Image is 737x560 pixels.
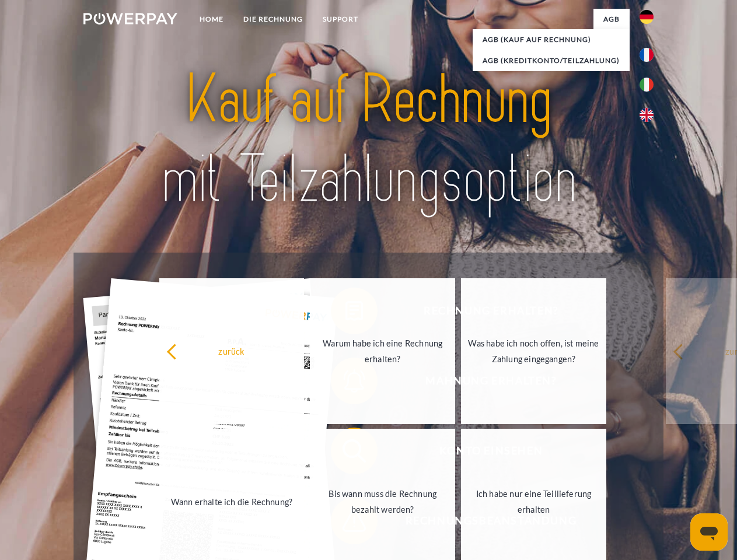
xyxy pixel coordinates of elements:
[317,486,448,517] div: Bis wann muss die Rechnung bezahlt werden?
[640,10,654,24] img: de
[233,9,313,30] a: DIE RECHNUNG
[640,48,654,62] img: fr
[468,486,599,517] div: Ich habe nur eine Teillieferung erhalten
[593,9,630,30] a: agb
[468,335,599,367] div: Was habe ich noch offen, ist meine Zahlung eingegangen?
[640,108,654,122] img: en
[313,9,368,30] a: SUPPORT
[473,29,630,50] a: AGB (Kauf auf Rechnung)
[83,13,177,24] img: logo-powerpay-white.svg
[190,9,233,30] a: Home
[111,56,626,223] img: title-powerpay_de.svg
[317,335,448,367] div: Warum habe ich eine Rechnung erhalten?
[640,78,654,92] img: it
[690,513,728,551] iframe: Schaltfläche zum Öffnen des Messaging-Fensters
[166,343,298,359] div: zurück
[473,50,630,71] a: AGB (Kreditkonto/Teilzahlung)
[461,278,606,424] a: Was habe ich noch offen, ist meine Zahlung eingegangen?
[166,494,298,509] div: Wann erhalte ich die Rechnung?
